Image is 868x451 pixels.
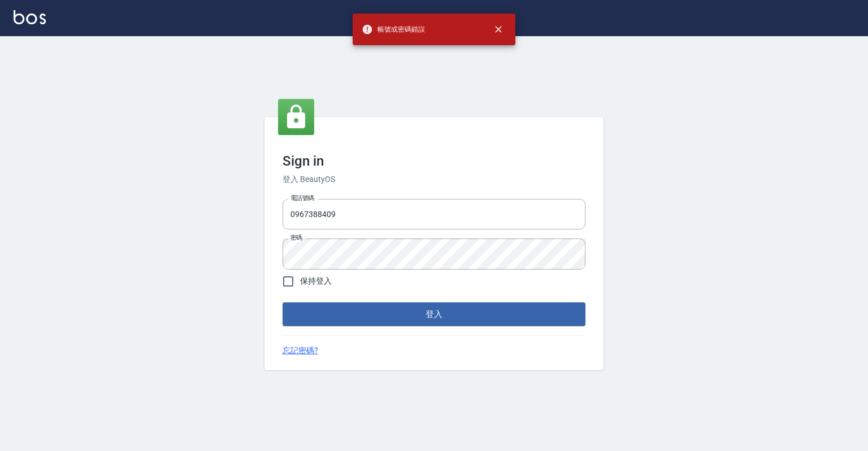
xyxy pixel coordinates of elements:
a: 忘記密碼? [283,345,318,357]
h6: 登入 BeautyOS [283,174,585,185]
button: 登入 [283,302,585,326]
span: 保持登入 [300,275,332,287]
label: 電話號碼 [290,194,314,202]
img: Logo [14,10,46,24]
h3: Sign in [283,153,585,169]
button: close [486,17,511,42]
label: 密碼 [290,233,302,242]
span: 帳號或密碼錯誤 [362,24,425,35]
